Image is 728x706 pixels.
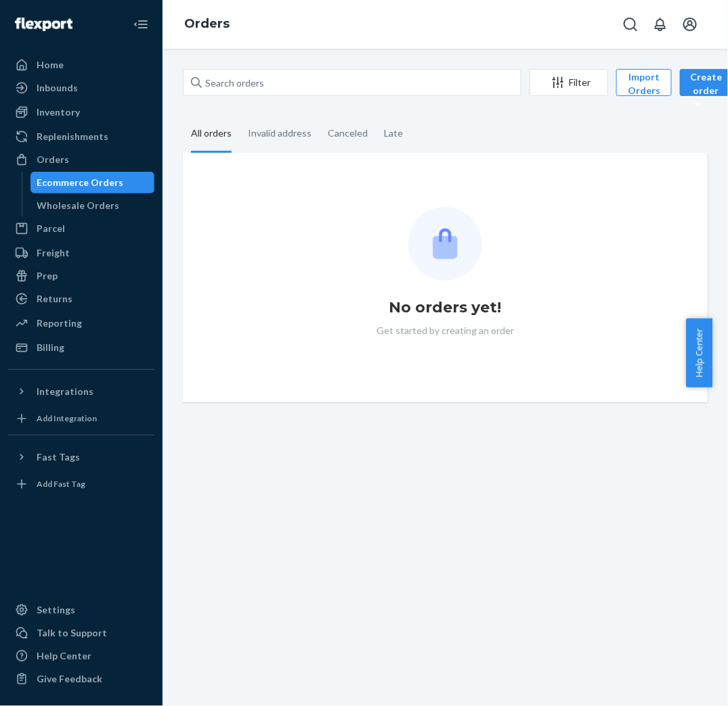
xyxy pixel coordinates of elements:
[37,385,93,398] div: Integrations
[647,11,674,38] button: Open notifications
[617,11,644,38] button: Open Search Box
[8,265,154,287] a: Prep
[30,195,155,216] a: Wholesale Orders
[8,218,154,239] a: Parcel
[8,668,154,690] button: Give Feedback
[37,413,97,424] div: Add Integration
[37,176,124,189] div: Ecommerce Orders
[530,76,607,89] div: Filter
[183,69,521,96] input: Search orders
[8,408,154,429] a: Add Integration
[37,478,85,490] div: Add Fast Tag
[37,316,82,330] div: Reporting
[8,645,154,667] a: Help Center
[37,130,108,143] div: Replenishments
[677,11,704,38] button: Open account menu
[191,116,232,153] div: All orders
[37,450,80,464] div: Fast Tags
[37,649,91,663] div: Help Center
[248,116,312,151] div: Invalid address
[408,207,482,281] img: Empty list
[8,337,154,358] a: Billing
[530,69,608,96] button: Filter
[377,324,514,337] p: Get started by creating an order
[37,153,69,166] div: Orders
[37,269,58,283] div: Prep
[37,81,78,95] div: Inbounds
[8,381,154,402] button: Integrations
[8,77,154,99] a: Inbounds
[15,18,72,31] img: Flexport logo
[686,319,712,387] button: Help Center
[8,622,154,644] a: Talk to Support
[690,70,722,111] div: Create order
[37,58,64,72] div: Home
[184,16,230,31] a: Orders
[8,312,154,334] a: Reporting
[37,105,80,119] div: Inventory
[8,126,154,147] a: Replenishments
[37,199,120,212] div: Wholesale Orders
[37,603,75,617] div: Settings
[389,297,502,319] h1: No orders yet!
[384,116,403,151] div: Late
[8,446,154,468] button: Fast Tags
[37,246,70,260] div: Freight
[8,599,154,621] a: Settings
[37,222,65,235] div: Parcel
[30,172,155,193] a: Ecommerce Orders
[173,5,240,44] ol: breadcrumbs
[37,626,107,640] div: Talk to Support
[37,292,72,306] div: Returns
[8,242,154,264] a: Freight
[8,288,154,310] a: Returns
[8,149,154,170] a: Orders
[616,69,672,96] button: Import Orders
[328,116,368,151] div: Canceled
[127,11,154,38] button: Close Navigation
[8,473,154,495] a: Add Fast Tag
[37,672,102,686] div: Give Feedback
[8,101,154,123] a: Inventory
[8,54,154,76] a: Home
[37,341,64,354] div: Billing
